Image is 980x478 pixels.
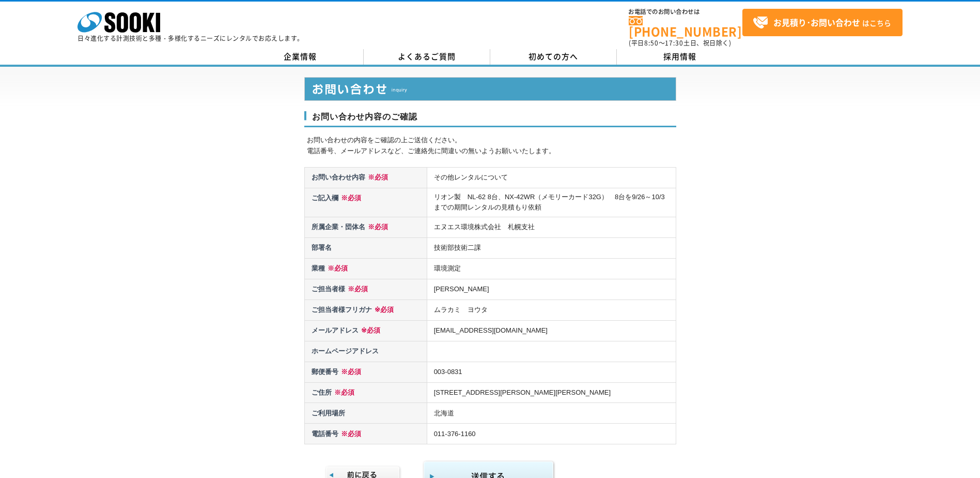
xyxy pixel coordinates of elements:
td: 011-376-1160 [427,424,676,444]
span: ※必須 [359,326,380,334]
strong: お見積り･お問い合わせ [773,16,860,28]
th: 部署名 [304,237,427,258]
p: お問い合わせの内容をご確認の上ご送信ください。 電話番号、メールアドレスなど、ご連絡先に間違いの無いようお願いいたします。 [307,135,676,157]
th: 業種 [304,258,427,279]
a: 採用情報 [617,49,743,65]
th: ご担当者様 [304,279,427,300]
span: ※必須 [325,264,348,272]
img: お問い合わせ [304,77,676,101]
th: ホームページアドレス [304,341,427,362]
span: ※必須 [338,368,361,376]
td: エヌエス環境株式会社 札幌支社 [427,217,676,237]
span: ※必須 [372,306,394,313]
a: よくあるご質問 [364,49,490,65]
a: お見積り･お問い合わせはこちら [742,9,903,36]
td: リオン製 NL-62 8台、NX-42WR（メモリーカード32G） 8台を9/26～10/3までの期間レンタルの見積もり依頼 [427,188,676,217]
span: ※必須 [345,285,368,293]
th: ご利用場所 [304,403,427,424]
a: 企業情報 [237,49,364,65]
span: ※必須 [338,430,361,438]
th: ご担当者様フリガナ [304,300,427,320]
span: 初めての方へ [528,51,578,62]
span: お電話でのお問い合わせは [629,9,742,15]
span: はこちら [753,15,891,31]
th: 電話番号 [304,424,427,444]
td: [EMAIL_ADDRESS][DOMAIN_NAME] [427,320,676,341]
td: [STREET_ADDRESS][PERSON_NAME][PERSON_NAME] [427,382,676,403]
th: お問い合わせ内容 [304,168,427,188]
td: [PERSON_NAME] [427,279,676,300]
th: ご住所 [304,382,427,403]
th: ご記入欄 [304,188,427,217]
td: その他レンタルについて [427,168,676,188]
span: (平日 ～ 土日、祝日除く) [629,38,731,48]
td: 環境測定 [427,258,676,279]
h3: お問い合わせ内容のご確認 [304,111,676,128]
span: ※必須 [365,173,388,181]
td: ムラカミ ヨウタ [427,300,676,320]
td: 003-0831 [427,362,676,382]
span: 17:30 [665,38,683,48]
td: 技術部技術二課 [427,237,676,258]
span: 8:50 [644,38,659,48]
th: 所属企業・団体名 [304,217,427,237]
td: 北海道 [427,403,676,424]
span: ※必須 [332,389,354,396]
a: [PHONE_NUMBER] [629,16,742,37]
span: ※必須 [338,194,361,202]
p: 日々進化する計測技術と多種・多様化するニーズにレンタルでお応えします。 [77,35,304,41]
a: 初めての方へ [490,49,617,65]
span: ※必須 [365,223,388,231]
th: メールアドレス [304,320,427,341]
th: 郵便番号 [304,362,427,382]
